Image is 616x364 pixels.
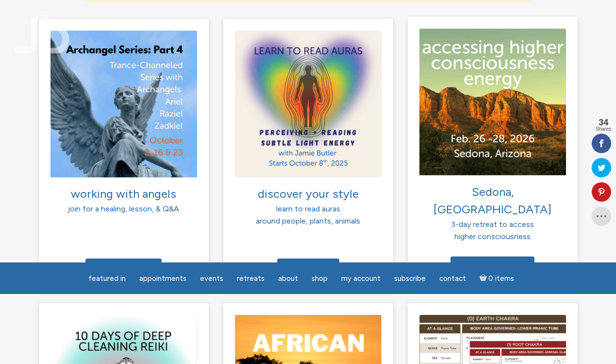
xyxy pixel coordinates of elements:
[194,269,229,288] a: Events
[394,274,426,283] span: Subscribe
[278,274,298,283] span: About
[312,274,328,283] span: Shop
[433,184,551,216] span: Sedona, [GEOGRAPHIC_DATA]
[596,127,611,132] span: Shares
[306,269,333,288] a: Shop
[450,256,534,277] a: Purchase tickets
[139,274,186,283] span: Appointments
[256,216,360,225] span: around people, plants, animals
[439,274,466,283] span: Contact
[85,259,162,280] a: Register [DATE]
[474,268,520,288] a: Cart0 items
[335,269,386,288] a: My Account
[433,269,472,288] a: Contact
[272,269,304,288] a: About
[68,204,179,213] span: join for a healing, lesson, & Q&A
[488,275,514,282] span: 0 items
[596,118,611,127] span: 34
[15,15,69,53] img: Jamie Butler. The Everyday Medium
[276,204,340,213] span: learn to read auras
[258,187,359,201] span: discover your style
[133,269,192,288] a: Appointments
[451,219,534,228] span: 3-day retreat to access
[88,274,126,283] span: featured in
[83,269,132,288] a: featured in
[200,274,223,283] span: Events
[480,274,489,283] i: Cart
[388,269,432,288] a: Subscribe
[341,274,381,283] span: My Account
[454,232,531,241] span: higher consciousness
[237,274,265,283] span: Retreats
[277,259,339,280] a: Learn more
[71,187,176,201] span: working with angels
[231,269,270,288] a: Retreats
